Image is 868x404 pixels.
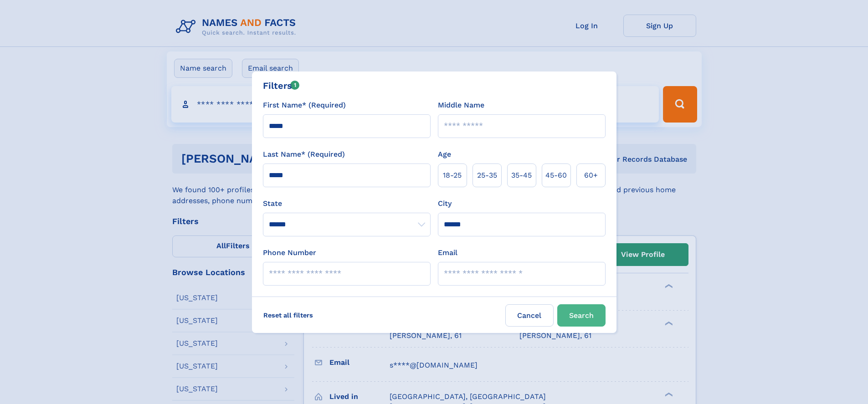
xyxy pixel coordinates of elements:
span: 45‑60 [545,170,567,181]
label: Reset all filters [257,304,319,326]
label: Middle Name [438,100,484,111]
span: 18‑25 [443,170,462,181]
span: 35‑45 [511,170,532,181]
label: Email [438,247,457,258]
label: Last Name* (Required) [263,149,345,160]
button: Search [557,304,606,327]
label: City [438,198,452,209]
label: Cancel [505,304,554,327]
label: State [263,198,431,209]
span: 25‑35 [477,170,497,181]
span: 60+ [584,170,598,181]
label: First Name* (Required) [263,100,346,111]
label: Age [438,149,451,160]
div: Filters [263,79,300,92]
label: Phone Number [263,247,316,258]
